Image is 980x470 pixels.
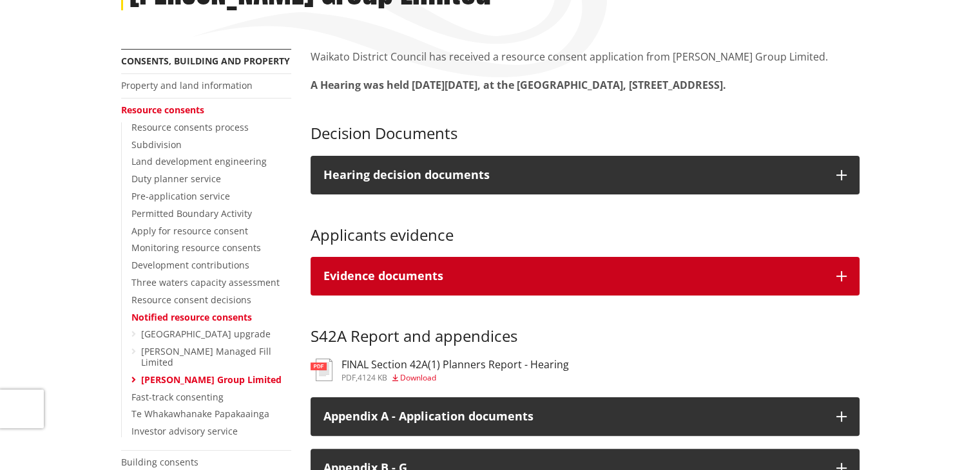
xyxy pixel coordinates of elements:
[358,372,387,383] span: 4124 KB
[311,359,569,382] a: FINAL Section 42A(1) Planners Report - Hearing pdf,4124 KB Download
[311,359,332,381] img: document-pdf.svg
[121,456,198,468] a: Building consents
[131,225,248,237] a: Apply for resource consent
[131,276,280,288] a: Three waters capacity assessment
[311,106,860,143] h3: Decision Documents
[311,257,860,296] button: Evidence documents
[341,372,356,383] span: pdf
[131,121,249,133] a: Resource consents process
[311,49,860,64] p: Waikato District Council has received a resource consent application from [PERSON_NAME] Group Lim...
[311,397,860,436] button: Appendix A - Application documents
[311,78,726,92] strong: A Hearing was held [DATE][DATE], at the [GEOGRAPHIC_DATA], [STREET_ADDRESS].
[131,311,252,323] a: Notified resource consents
[141,373,282,386] a: [PERSON_NAME] Group Limited
[341,374,569,382] div: ,
[323,270,823,283] div: Evidence documents
[131,391,224,403] a: Fast-track consenting
[121,104,204,116] a: Resource consents
[131,241,261,254] a: Monitoring resource consents
[121,55,290,67] a: Consents, building and property
[131,138,182,151] a: Subdivision
[121,79,253,91] a: Property and land information
[131,294,251,306] a: Resource consent decisions
[131,173,221,185] a: Duty planner service
[131,155,267,167] a: Land development engineering
[131,259,249,271] a: Development contributions
[311,156,860,194] button: Hearing decision documents
[311,308,860,346] h3: S42A Report and appendices
[341,359,569,371] h3: FINAL Section 42A(1) Planners Report - Hearing
[323,410,823,423] div: Appendix A - Application documents
[400,372,436,383] span: Download
[131,207,252,220] a: Permitted Boundary Activity
[323,169,823,182] p: Hearing decision documents
[311,207,860,245] h3: Applicants evidence
[131,408,269,420] a: Te Whakawhanake Papakaainga
[141,328,271,340] a: [GEOGRAPHIC_DATA] upgrade
[141,345,271,368] a: [PERSON_NAME] Managed Fill Limited
[131,190,230,202] a: Pre-application service
[131,425,238,437] a: Investor advisory service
